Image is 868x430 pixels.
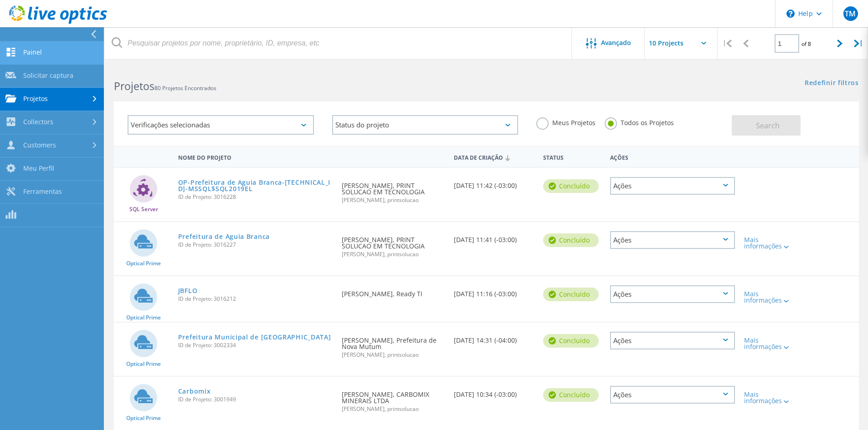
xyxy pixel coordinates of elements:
div: Concluído [543,179,599,193]
div: [DATE] 14:31 (-04:00) [449,323,539,353]
div: [DATE] 11:41 (-03:00) [449,222,539,252]
div: Nome do Projeto [174,148,338,165]
div: | [718,27,736,60]
div: Ações [610,386,735,404]
a: Carbomix [178,388,211,395]
span: Optical Prime [126,315,161,320]
input: Pesquisar projetos por nome, proprietário, ID, empresa, etc [105,27,572,59]
svg: \n [786,10,795,18]
div: [PERSON_NAME], Prefeitura de Nova Mutum [337,323,449,367]
div: [DATE] 11:42 (-03:00) [449,168,539,198]
div: Status [539,148,606,165]
div: Mais informações [744,291,795,304]
a: Live Optics Dashboard [9,19,107,25]
div: Concluído [543,388,599,402]
span: ID de Projeto: 3016212 [178,296,333,302]
span: Optical Prime [126,261,161,266]
div: Concluído [543,334,599,348]
div: Verificações selecionadas [128,115,314,135]
a: Redefinir filtros [805,80,859,87]
div: Ações [610,332,735,349]
span: [PERSON_NAME], printsolucao [342,406,444,412]
span: [PERSON_NAME], printsolucao [342,352,444,358]
div: Mais informações [744,391,795,404]
span: ID de Projeto: 3016228 [178,194,333,200]
div: [PERSON_NAME], PRINT SOLUCAO EM TECNOLOGIA [337,168,449,212]
div: [DATE] 10:34 (-03:00) [449,377,539,407]
div: Ações [610,177,735,195]
span: Avançado [601,40,631,46]
span: ID de Projeto: 3002334 [178,343,333,348]
div: Mais informações [744,337,795,350]
span: of 8 [801,40,811,48]
span: SQL Server [129,207,158,212]
span: [PERSON_NAME], printsolucao [342,252,444,257]
div: Ações [610,285,735,303]
div: [PERSON_NAME], PRINT SOLUCAO EM TECNOLOGIA [337,222,449,266]
div: Ações [606,148,740,165]
button: Search [732,115,801,136]
span: Search [756,121,780,131]
span: TM [845,10,856,17]
label: Todos os Projetos [605,117,674,126]
a: OP-Prefeitura de Aguia Branca-[TECHNICAL_ID]-MSSQL$SQL2019EL [178,179,333,192]
span: ID de Projeto: 3016227 [178,242,333,248]
div: [PERSON_NAME], Ready TI [337,276,449,306]
span: [PERSON_NAME], printsolucao [342,197,444,203]
div: Mais informações [744,237,795,249]
span: ID de Projeto: 3001949 [178,397,333,402]
label: Meus Projetos [536,117,596,126]
a: Prefeitura de Aguia Branca [178,233,270,240]
span: 80 Projetos Encontrados [154,84,216,92]
div: Concluído [543,233,599,247]
div: [PERSON_NAME], CARBOMIX MINERAIS LTDA [337,377,449,421]
b: Projetos [114,79,154,93]
span: Optical Prime [126,415,161,421]
div: [DATE] 11:16 (-03:00) [449,276,539,306]
a: Prefeitura Municipal de [GEOGRAPHIC_DATA] [178,334,331,340]
a: JBFLO [178,288,198,294]
div: | [849,27,868,60]
div: Status do projeto [332,115,519,135]
div: Data de Criação [449,148,539,166]
div: Ações [610,231,735,249]
span: Optical Prime [126,361,161,367]
div: Concluído [543,288,599,301]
